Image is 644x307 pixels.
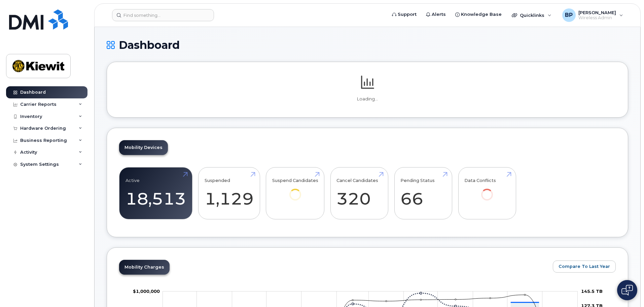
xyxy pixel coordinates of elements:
[464,171,510,210] a: Data Conflicts
[559,263,610,270] span: Compare To Last Year
[400,171,446,216] a: Pending Status 66
[336,171,382,216] a: Cancel Candidates 320
[119,260,170,275] a: Mobility Charges
[553,260,616,273] button: Compare To Last Year
[133,288,160,294] g: $0
[581,288,603,294] tspan: 145.5 TB
[133,288,160,294] tspan: $1,000,000
[119,140,168,155] a: Mobility Devices
[272,171,318,210] a: Suspend Candidates
[126,171,186,216] a: Active 18,513
[621,285,633,296] img: Open chat
[107,39,628,51] h1: Dashboard
[205,171,254,216] a: Suspended 1,129
[119,96,616,102] p: Loading...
